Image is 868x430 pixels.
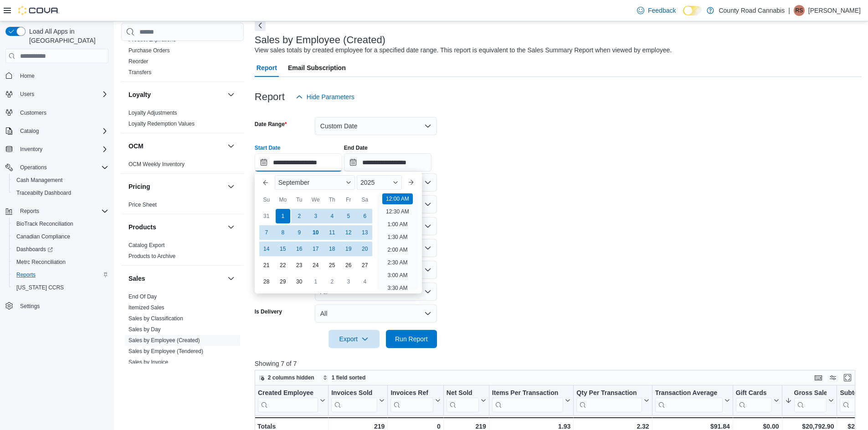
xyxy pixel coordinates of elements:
[331,389,385,412] button: Invoices Sold
[576,389,649,412] button: Qty Per Transaction
[128,242,164,248] a: Catalog Export
[16,89,108,100] span: Users
[259,225,274,240] div: day-7
[128,337,200,344] a: Sales by Employee (Created)
[26,27,108,45] span: Load All Apps in [GEOGRAPHIC_DATA]
[20,72,35,80] span: Home
[276,274,290,289] div: day-29
[13,244,108,255] span: Dashboards
[315,304,437,323] button: All
[827,372,838,383] button: Display options
[128,202,157,208] a: Price Sheet
[128,337,200,344] span: Sales by Employee (Created)
[128,90,224,99] button: Loyalty
[576,389,642,412] div: Qty Per Transaction
[128,223,224,232] button: Products
[390,389,440,412] button: Invoices Ref
[796,5,803,16] span: RS
[255,153,342,172] input: Press the down key to enter a popover containing a calendar. Press the escape key to close the po...
[276,258,290,273] div: day-22
[259,192,274,207] div: Su
[794,5,805,16] div: RK Sohal
[325,192,339,207] div: Th
[16,271,36,278] span: Reports
[358,225,372,240] div: day-13
[259,209,274,223] div: day-31
[13,269,39,280] a: Reports
[736,389,772,398] div: Gift Cards
[341,209,356,223] div: day-5
[719,5,785,16] p: County Road Cannabis
[20,109,46,116] span: Customers
[325,209,339,223] div: day-4
[655,389,729,412] button: Transaction Average
[2,143,112,156] button: Inventory
[16,162,51,173] button: Operations
[255,46,672,55] div: View sales totals by created employee for a specified date range. This report is equivalent to th...
[13,218,108,229] span: BioTrack Reconciliation
[9,268,112,281] button: Reports
[9,218,112,230] button: BioTrack Reconciliation
[424,179,431,186] button: Open list of options
[736,389,779,412] button: Gift Cards
[128,326,161,333] a: Sales by Day
[13,244,56,255] a: Dashboards
[2,106,112,119] button: Customers
[736,389,772,412] div: Gift Card Sales
[308,209,323,223] div: day-3
[128,274,145,283] h3: Sales
[308,225,323,240] div: day-10
[13,269,108,280] span: Reports
[308,274,323,289] div: day-1
[358,258,372,273] div: day-27
[341,192,356,207] div: Fr
[226,89,236,100] button: Loyalty
[128,304,164,311] span: Itemized Sales
[447,389,479,398] div: Net Sold
[648,6,676,15] span: Feedback
[128,109,177,116] span: Loyalty Adjustments
[128,359,168,365] a: Sales by Invoice
[258,389,325,412] button: Created Employee
[20,207,39,215] span: Reports
[683,15,683,16] span: Dark Mode
[655,389,722,398] div: Transaction Average
[292,242,307,256] div: day-16
[2,69,112,82] button: Home
[331,389,377,398] div: Invoices Sold
[9,174,112,187] button: Cash Management
[334,330,374,348] span: Export
[315,117,437,135] button: Custom Date
[16,206,43,217] button: Reports
[258,389,318,412] div: Created Employee
[16,126,42,137] button: Catalog
[128,69,151,76] span: Transfers
[128,293,157,300] span: End Of Day
[121,159,244,173] div: OCM
[331,389,377,412] div: Invoices Sold
[16,284,64,291] span: [US_STATE] CCRS
[308,192,323,207] div: We
[292,274,307,289] div: day-30
[128,182,150,191] h3: Pricing
[128,142,144,151] h3: OCM
[16,189,71,197] span: Traceabilty Dashboard
[128,315,183,322] a: Sales by Classification
[226,141,236,152] button: OCM
[16,70,108,81] span: Home
[13,187,75,198] a: Traceabilty Dashboard
[16,144,46,155] button: Inventory
[2,125,112,137] button: Catalog
[128,121,195,127] a: Loyalty Redemption Values
[492,389,564,412] div: Items Per Transaction
[128,47,170,54] a: Purchase Orders
[655,389,722,412] div: Transaction Average
[128,47,170,54] span: Purchase Orders
[20,91,34,98] span: Users
[2,161,112,174] button: Operations
[20,164,47,171] span: Operations
[276,242,290,256] div: day-15
[13,175,108,186] span: Cash Management
[382,206,413,217] li: 12:30 AM
[128,161,185,167] a: OCM Weekly Inventory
